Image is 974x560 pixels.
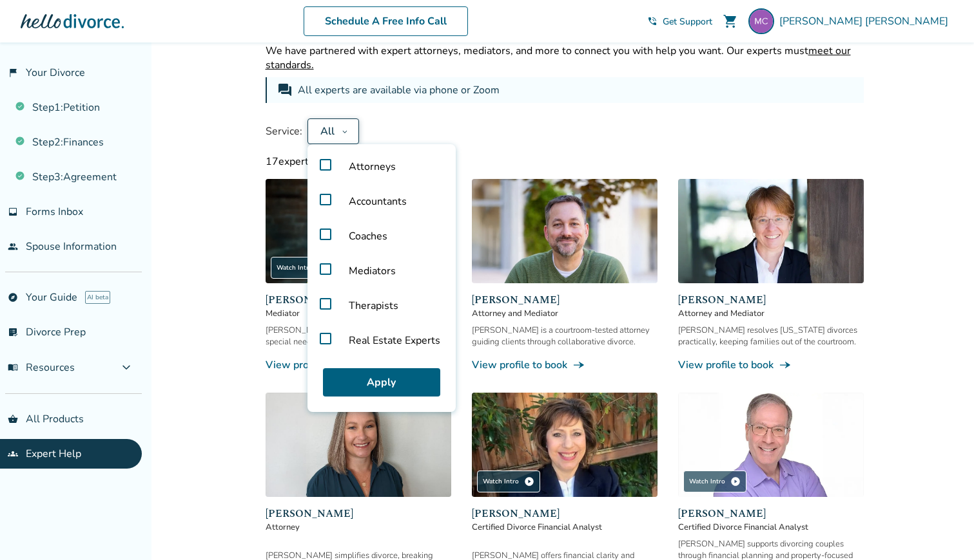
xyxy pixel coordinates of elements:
span: [PERSON_NAME] [266,506,451,521]
div: [PERSON_NAME] resolves [US_STATE] divorces practically, keeping families out of the courtroom. [678,324,864,348]
span: [PERSON_NAME] [PERSON_NAME] [266,292,451,308]
img: Anne Mania [678,179,864,283]
a: View profile to bookline_end_arrow_notch [472,358,657,372]
span: Mediators [338,254,406,288]
span: forum [277,82,293,98]
span: list_alt_check [8,327,18,337]
span: shopping_cart [723,14,738,29]
div: 17 experts available with current filters. [266,154,864,169]
span: line_end_arrow_notch [779,359,792,371]
span: AI beta [85,291,110,304]
span: expand_more [119,360,134,375]
span: groups [8,449,18,459]
a: View profile to bookline_end_arrow_notch [678,358,864,372]
span: shopping_basket [8,414,18,424]
span: meet our standards. [266,44,851,72]
img: Neil Forester [472,179,657,283]
a: Schedule A Free Info Call [304,6,468,36]
span: Mediator [266,308,451,319]
div: [PERSON_NAME] is a courtroom-tested attorney guiding clients through collaborative divorce. [472,324,657,348]
span: Service: [266,124,302,138]
span: Real Estate Experts [338,323,451,358]
img: Claudia Brown Coulter [266,179,451,283]
div: Watch Intro [271,257,334,279]
span: Resources [8,360,75,375]
span: Attorneys [338,149,406,184]
span: Therapists [338,288,409,323]
img: Sandra Giudici [472,393,657,497]
iframe: Chat Widget [910,498,974,560]
span: [PERSON_NAME] [472,292,657,308]
img: Testing CA [748,8,774,34]
span: people [8,241,18,252]
span: Attorney and Mediator [472,308,657,319]
span: line_end_arrow_notch [572,359,585,371]
span: Get Support [663,15,712,28]
button: Apply [323,368,440,397]
span: explore [8,292,18,303]
div: Watch Intro [683,471,746,492]
span: Coaches [338,219,398,254]
div: All experts are available via phone or Zoom [298,82,502,98]
div: [PERSON_NAME] helps families, especially with special needs, resolve conflict peacefully. [266,324,451,348]
button: All [307,118,359,144]
a: phone_in_talkGet Support [647,15,712,28]
span: Attorney and Mediator [678,308,864,319]
a: View profile to bookline_end_arrow_notch [266,358,451,372]
div: Watch Intro [477,471,540,492]
span: play_circle [524,476,534,487]
span: inbox [8,207,18,217]
span: phone_in_talk [647,16,657,26]
span: menu_book [8,362,18,373]
p: We have partnered with expert attorneys, mediators, and more to connect you with help you want. O... [266,44,864,72]
span: flag_2 [8,68,18,78]
img: Desiree Howard [266,393,451,497]
img: Jeff Landers [678,393,864,497]
span: play_circle [730,476,741,487]
span: Forms Inbox [26,205,83,219]
span: [PERSON_NAME] [678,292,864,308]
span: Certified Divorce Financial Analyst [678,521,864,533]
span: [PERSON_NAME] [PERSON_NAME] [779,14,953,28]
span: Certified Divorce Financial Analyst [472,521,657,533]
span: [PERSON_NAME] [678,506,864,521]
span: Accountants [338,184,417,219]
span: Attorney [266,521,451,533]
div: All [318,124,336,138]
span: [PERSON_NAME] [472,506,657,521]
